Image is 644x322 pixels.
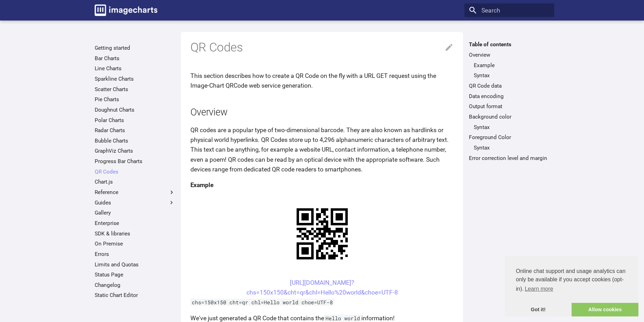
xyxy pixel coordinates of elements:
[95,106,175,113] a: Doughnut Charts
[469,124,549,131] nav: Background color
[95,209,175,216] a: Gallery
[474,72,550,79] a: Syntax
[95,65,175,72] a: Line Charts
[95,282,175,289] a: Changelog
[246,279,398,296] a: [URL][DOMAIN_NAME]?chs=150x150&cht=qr&chl=Hello%20world&choe=UTF-8
[95,230,175,237] a: SDK & libraries
[469,62,549,79] nav: Overview
[95,251,175,258] a: Errors
[95,55,175,62] a: Bar Charts
[516,267,627,294] span: Online chat support and usage analytics can only be available if you accept cookies (opt-in).
[190,125,454,174] p: QR codes are a popular type of two-dimensional barcode. They are also known as hardlinks or physi...
[469,103,549,110] a: Output format
[95,292,175,299] a: Static Chart Editor
[469,51,549,58] a: Overview
[572,303,638,317] a: allow cookies
[469,134,549,141] a: Foreground Color
[95,240,175,247] a: On Premise
[469,82,549,89] a: QR Code data
[524,284,554,294] a: learn more about cookies
[190,106,454,119] h2: Overview
[95,189,175,196] label: Reference
[190,40,454,56] h1: QR Codes
[190,71,454,90] p: This section describes how to create a QR Code on the fly with a URL GET request using the Image-...
[474,144,550,151] a: Syntax
[324,315,362,322] code: Hello world
[95,5,157,16] img: logo
[190,299,335,306] code: chs=150x150 cht=qr chl=Hello world choe=UTF-8
[95,271,175,278] a: Status Page
[95,127,175,134] a: Radar Charts
[469,113,549,120] a: Background color
[95,261,175,268] a: Limits and Quotas
[95,137,175,144] a: Bubble Charts
[95,199,175,206] label: Guides
[464,41,554,48] label: Table of contents
[469,93,549,100] a: Data encoding
[92,1,160,19] a: Image-Charts documentation
[95,220,175,227] a: Enterprise
[469,155,549,162] a: Error correction level and margin
[95,45,175,51] a: Getting started
[464,41,554,161] nav: Table of contents
[469,144,549,151] nav: Foreground Color
[505,303,572,317] a: dismiss cookie message
[95,86,175,93] a: Scatter Charts
[505,256,638,316] div: cookieconsent
[95,178,175,185] a: Chart.js
[474,62,550,69] a: Example
[95,147,175,154] a: GraphViz Charts
[95,168,175,175] a: QR Codes
[95,158,175,165] a: Progress Bar Charts
[474,124,550,131] a: Syntax
[95,96,175,103] a: Pie Charts
[95,75,175,82] a: Sparkline Charts
[95,117,175,124] a: Polar Charts
[464,3,554,17] input: Search
[284,196,360,272] img: chart
[190,180,454,190] h4: Example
